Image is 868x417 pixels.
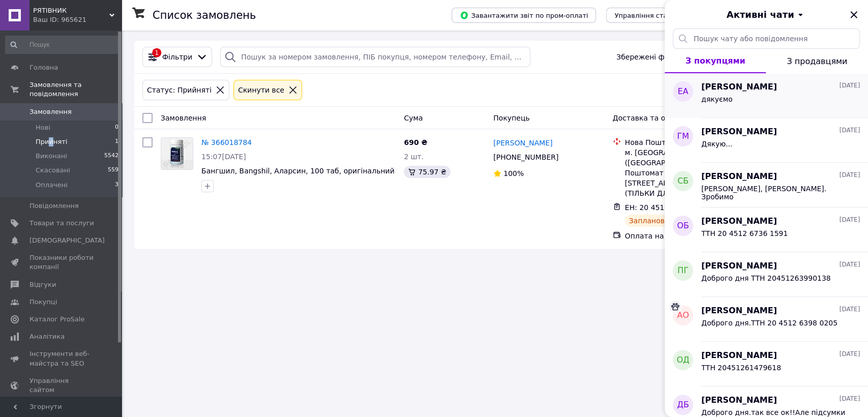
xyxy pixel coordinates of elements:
[29,236,105,245] span: [DEMOGRAPHIC_DATA]
[493,138,552,148] a: [PERSON_NAME]
[115,123,118,132] span: 0
[625,203,710,212] span: ЕН: 20 4512 6807 7645
[33,15,122,24] div: Ваш ID: 965621
[33,6,109,15] span: РЯТІВНИК
[839,171,860,180] span: [DATE]
[29,219,94,228] span: Товари та послуги
[701,95,733,103] span: дякуємо
[460,11,588,20] span: Завантажити звіт по пром-оплаті
[29,315,84,324] span: Каталог ProSale
[677,310,689,321] span: АО
[766,49,868,73] button: З продавцями
[36,152,67,161] span: Виконані
[115,137,118,146] span: 1
[839,81,860,90] span: [DATE]
[161,137,193,170] a: Фото товару
[616,52,691,62] span: Збережені фільтри:
[108,166,118,175] span: 559
[236,84,286,96] div: Cкинути все
[625,147,747,198] div: м. [GEOGRAPHIC_DATA] ([GEOGRAPHIC_DATA].), Поштомат №24842: вул. [STREET_ADDRESS], під'їзд №1 (ТІ...
[493,114,529,122] span: Покупець
[848,9,860,21] button: Закрити
[36,166,70,175] span: Скасовані
[29,253,94,272] span: Показники роботи компанії
[676,354,689,366] span: ОД
[665,73,868,118] button: ЕА[PERSON_NAME][DATE]дякуємо
[115,181,118,190] span: 3
[701,140,732,148] span: Дякую...
[701,229,788,237] span: ТТН 20 4512 6736 1591
[677,131,689,142] span: ГМ
[161,138,193,169] img: Фото товару
[104,152,118,161] span: 5542
[701,171,777,183] span: [PERSON_NAME]
[665,297,868,342] button: АО[PERSON_NAME][DATE]Доброго дня.ТТН 20 4512 6398 0205
[452,8,596,23] button: Завантажити звіт по пром-оплаті
[701,350,777,362] span: [PERSON_NAME]
[665,163,868,207] button: СБ[PERSON_NAME][DATE][PERSON_NAME], [PERSON_NAME]. Зробимо
[29,297,57,307] span: Покупці
[29,63,58,72] span: Головна
[839,350,860,359] span: [DATE]
[665,118,868,163] button: ГМ[PERSON_NAME][DATE]Дякую...
[36,137,67,146] span: Прийняті
[614,12,692,19] span: Управління статусами
[701,305,777,317] span: [PERSON_NAME]
[693,8,840,21] button: Активні чати
[201,167,395,175] a: Бангшил, Bangshil, Аларсин, 100 таб, оригінальний
[839,260,860,269] span: [DATE]
[29,349,94,368] span: Інструменти веб-майстра та SEO
[685,56,745,66] span: З покупцями
[677,175,689,187] span: СБ
[29,376,94,395] span: Управління сайтом
[404,166,450,178] div: 75.97 ₴
[677,220,689,232] span: ОБ
[839,305,860,314] span: [DATE]
[701,319,837,327] span: Доброго дня.ТТН 20 4512 6398 0205
[701,395,777,406] span: [PERSON_NAME]
[665,49,766,73] button: З покупцями
[839,126,860,135] span: [DATE]
[201,153,246,161] span: 15:07[DATE]
[677,265,689,277] span: ПГ
[701,260,777,272] span: [PERSON_NAME]
[701,126,777,138] span: [PERSON_NAME]
[665,207,868,252] button: ОБ[PERSON_NAME][DATE]ТТН 20 4512 6736 1591
[701,274,830,282] span: Доброго дня ТТН 20451263990138
[839,395,860,403] span: [DATE]
[404,138,427,146] span: 690 ₴
[36,181,68,190] span: Оплачені
[673,28,860,49] input: Пошук чату або повідомлення
[145,84,214,96] div: Статус: Прийняті
[491,150,560,164] div: [PHONE_NUMBER]
[625,231,747,241] div: Оплата на карту
[36,123,50,132] span: Нові
[665,252,868,297] button: ПГ[PERSON_NAME][DATE]Доброго дня ТТН 20451263990138
[404,153,424,161] span: 2 шт.
[613,114,687,122] span: Доставка та оплата
[29,332,65,341] span: Аналітика
[503,169,524,177] span: 100%
[29,80,122,99] span: Замовлення та повідомлення
[161,114,206,122] span: Замовлення
[677,399,689,411] span: ДБ
[839,216,860,224] span: [DATE]
[201,138,252,146] a: № 366018784
[29,201,79,211] span: Повідомлення
[153,9,256,21] h1: Список замовлень
[162,52,192,62] span: Фільтри
[701,185,846,201] span: [PERSON_NAME], [PERSON_NAME]. Зробимо
[701,81,777,93] span: [PERSON_NAME]
[677,86,688,98] span: ЕА
[625,137,747,147] div: Нова Пошта
[29,280,56,289] span: Відгуки
[404,114,423,122] span: Cума
[606,8,700,23] button: Управління статусами
[5,36,119,54] input: Пошук
[29,107,72,116] span: Замовлення
[625,215,682,227] div: Заплановано
[701,364,781,372] span: ТТН 20451261479618
[665,342,868,386] button: ОД[PERSON_NAME][DATE]ТТН 20451261479618
[701,216,777,227] span: [PERSON_NAME]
